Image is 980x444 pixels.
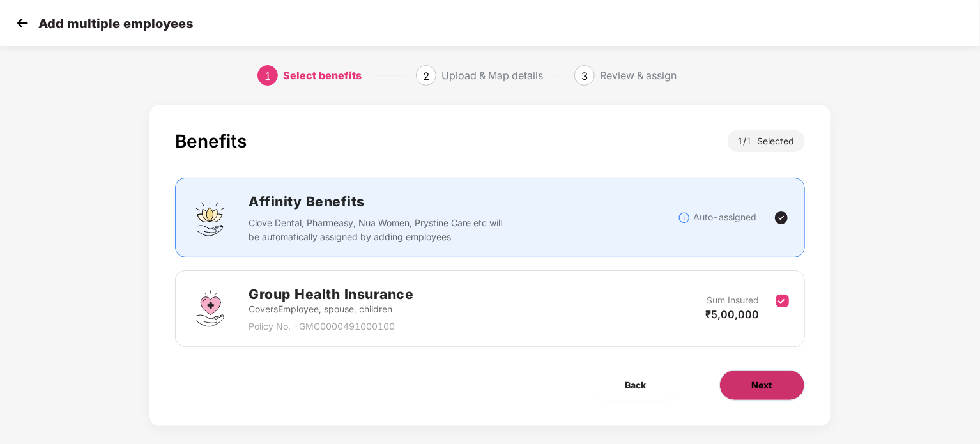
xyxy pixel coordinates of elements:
p: Add multiple employees [38,16,193,31]
span: Next [752,378,772,392]
button: Back [593,370,678,401]
div: 1 / Selected [728,130,805,152]
p: Policy No. - GMC0000491000100 [249,319,413,333]
p: Sum Insured [707,293,760,307]
button: Next [719,370,805,401]
p: Covers Employee, spouse, children [249,302,413,316]
span: Back [625,378,647,392]
div: Benefits [175,130,247,152]
div: Select benefits [283,65,362,86]
img: svg+xml;base64,PHN2ZyB4bWxucz0iaHR0cDovL3d3dy53My5vcmcvMjAwMC9zdmciIHdpZHRoPSIzMCIgaGVpZ2h0PSIzMC... [13,13,32,33]
img: svg+xml;base64,PHN2ZyBpZD0iR3JvdXBfSGVhbHRoX0luc3VyYW5jZSIgZGF0YS1uYW1lPSJHcm91cCBIZWFsdGggSW5zdX... [191,289,229,328]
span: ₹5,00,000 [706,308,760,321]
img: svg+xml;base64,PHN2ZyBpZD0iVGljay0yNHgyNCIgeG1sbnM9Imh0dHA6Ly93d3cudzMub3JnLzIwMDAvc3ZnIiB3aWR0aD... [774,210,789,226]
span: 2 [423,70,429,82]
p: Auto-assigned [694,210,757,224]
span: 1 [747,135,758,146]
div: Upload & Map details [441,65,543,86]
span: 3 [581,70,588,82]
img: svg+xml;base64,PHN2ZyBpZD0iQWZmaW5pdHlfQmVuZWZpdHMiIGRhdGEtbmFtZT0iQWZmaW5pdHkgQmVuZWZpdHMiIHhtbG... [191,199,229,237]
div: Review & assign [600,65,677,86]
img: svg+xml;base64,PHN2ZyBpZD0iSW5mb18tXzMyeDMyIiBkYXRhLW5hbWU9IkluZm8gLSAzMngzMiIgeG1sbnM9Imh0dHA6Ly... [678,211,691,224]
span: 1 [264,70,271,82]
p: Clove Dental, Pharmeasy, Nua Women, Prystine Care etc will be automatically assigned by adding em... [249,216,506,244]
h2: Group Health Insurance [249,284,413,305]
h2: Affinity Benefits [249,191,677,212]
